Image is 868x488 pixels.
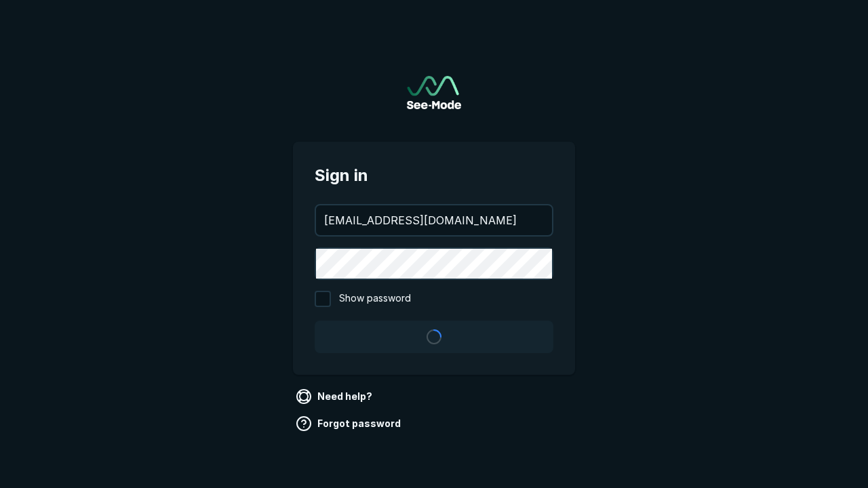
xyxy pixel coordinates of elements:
span: Show password [339,291,411,307]
input: your@email.com [316,205,552,235]
a: Need help? [293,386,378,407]
a: Forgot password [293,413,406,434]
img: See-Mode Logo [407,76,461,109]
a: Go to sign in [407,76,461,109]
span: Sign in [315,163,553,188]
